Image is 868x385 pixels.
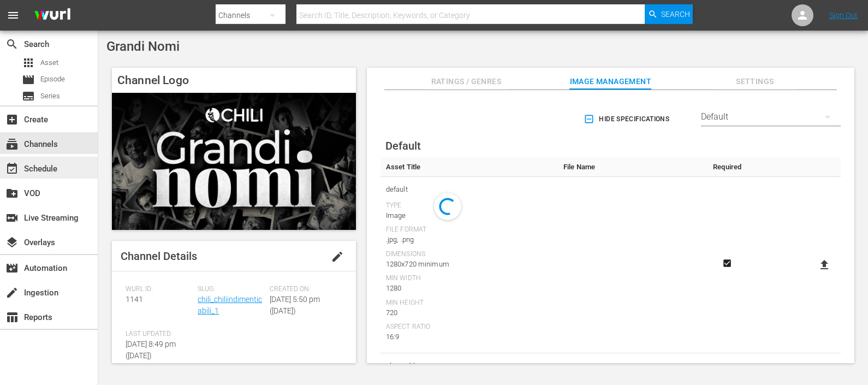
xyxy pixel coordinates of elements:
span: Last Updated: [126,330,192,339]
span: Episode [40,74,65,85]
span: Live Streaming [5,211,19,224]
div: Min Height [386,299,552,307]
span: Grandi Nomi [106,39,180,54]
span: Asset [22,56,35,69]
div: .jpg, .png [386,234,552,245]
th: Required [708,157,747,177]
span: channel-bug [386,359,552,373]
span: default [386,182,552,197]
button: Hide Specifications [581,104,674,134]
span: Ingestion [5,286,19,299]
a: chili_chiliindimenticabili_1 [198,295,262,315]
div: 720 [386,307,552,318]
span: Settings [714,75,796,88]
span: [DATE] 8:49 pm ([DATE]) [126,340,176,360]
span: Default [385,139,421,152]
div: 1280x720 minimum [386,259,552,270]
span: menu [7,9,20,22]
span: Ratings / Genres [425,75,507,88]
span: Search [661,4,690,24]
img: Grandi Nomi [112,93,356,230]
span: 1141 [126,295,143,304]
div: Image [386,210,552,221]
span: Series [22,90,35,103]
button: Search [645,4,693,24]
th: Asset Title [381,157,558,177]
span: Schedule [5,162,19,175]
span: Create [5,113,19,126]
span: Series [40,91,60,102]
div: Type [386,202,552,210]
span: Wurl ID: [126,285,192,294]
span: Image Management [569,75,651,88]
span: Created On: [270,285,336,294]
div: 1280 [386,283,552,294]
span: Slug: [198,285,264,294]
span: Search [5,38,19,51]
a: Sign Out [829,11,858,20]
span: Reports [5,311,19,324]
span: Hide Specifications [586,114,669,125]
span: Overlays [5,236,19,249]
button: edit [324,244,350,270]
span: edit [331,250,344,263]
span: Asset [40,57,58,68]
span: Channels [5,138,19,151]
th: File Name [558,157,708,177]
span: [DATE] 5:50 pm ([DATE]) [270,295,320,315]
span: VOD [5,187,19,200]
img: ans4CAIJ8jUAAAAAAAAAAAAAAAAAAAAAAAAgQb4GAAAAAAAAAAAAAAAAAAAAAAAAJMjXAAAAAAAAAAAAAAAAAAAAAAAAgAT5G... [26,3,79,28]
div: File Format [386,226,552,234]
span: Episode [22,73,35,86]
div: Aspect Ratio [386,323,552,331]
div: Dimensions [386,250,552,259]
span: Channel Details [121,250,197,263]
div: 16:9 [386,331,552,342]
span: Automation [5,262,19,275]
h4: Channel Logo [112,68,356,93]
svg: Required [721,258,734,268]
div: Default [701,102,841,132]
div: Min Width [386,274,552,283]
